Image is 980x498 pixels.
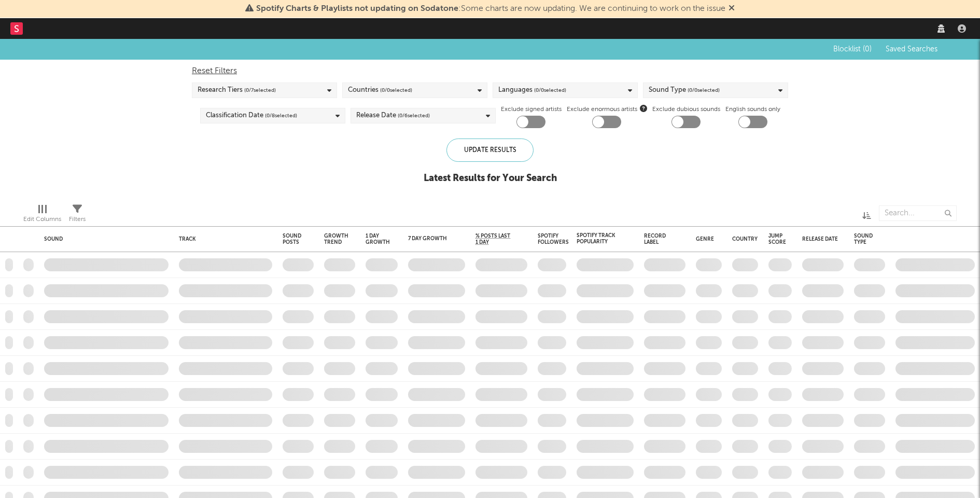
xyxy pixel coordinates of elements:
span: Spotify Charts & Playlists not updating on Sodatone [256,5,458,13]
div: Filters [69,213,86,226]
button: Saved Searches [883,45,940,53]
div: Latest Results for Your Search [424,172,557,185]
div: Filters [69,200,86,230]
div: Languages [498,84,566,96]
div: Edit Columns [23,200,61,230]
button: Exclude enormous artists [640,103,647,113]
div: 7 Day Growth [408,236,450,242]
span: Dismiss [729,5,735,13]
span: Blocklist [833,46,872,53]
div: Reset Filters [192,65,788,77]
div: Growth Trend [324,233,350,245]
span: ( 0 / 0 selected) [534,84,566,96]
div: Sound Posts [283,233,301,245]
span: Exclude enormous artists [567,103,647,116]
div: Country [732,236,758,242]
div: Countries [348,84,412,96]
label: Exclude signed artists [501,103,562,116]
div: Track [179,236,267,242]
span: ( 0 / 6 selected) [398,109,430,122]
span: : Some charts are now updating. We are continuing to work on the issue [256,5,725,13]
div: Jump Score [768,233,786,245]
span: ( 0 / 8 selected) [265,109,297,122]
div: Sound [44,236,163,242]
div: Sound Type [649,84,720,96]
div: 1 Day Growth [366,233,390,245]
div: Sound Type [854,233,873,245]
span: Saved Searches [886,46,940,53]
div: Spotify Track Popularity [577,232,618,245]
label: Exclude dubious sounds [652,103,720,116]
span: ( 0 / 7 selected) [244,84,276,96]
input: Search... [879,205,957,221]
span: ( 0 / 0 selected) [688,84,720,96]
div: Research Tiers [198,84,276,96]
label: English sounds only [725,103,780,116]
div: Update Results [446,139,534,162]
div: Record Label [644,233,670,245]
div: Genre [696,236,714,242]
span: % Posts Last 1 Day [475,233,512,245]
div: Classification Date [206,109,297,122]
span: ( 0 / 0 selected) [380,84,412,96]
div: Release Date [356,109,430,122]
span: ( 0 ) [863,46,872,53]
div: Release Date [802,236,838,242]
div: Spotify Followers [538,233,569,245]
div: Edit Columns [23,213,61,226]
